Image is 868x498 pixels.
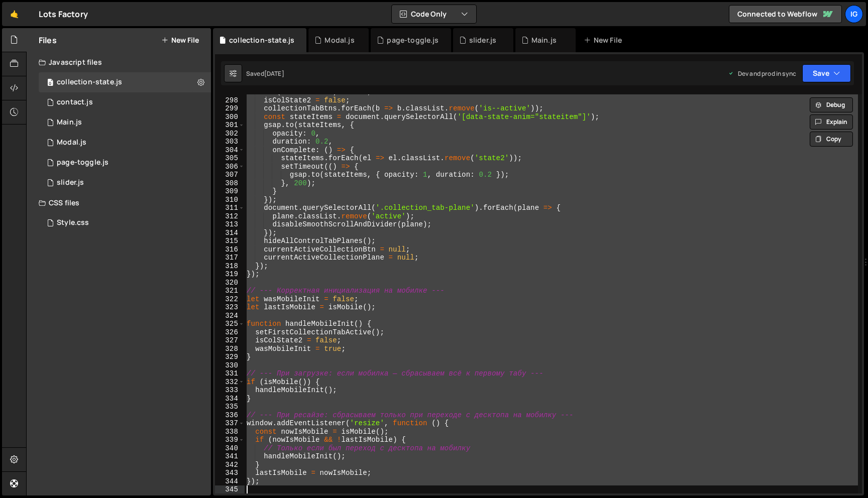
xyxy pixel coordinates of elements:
div: 14475/37296.js [39,112,211,133]
button: New File [161,36,199,44]
a: 🤙 [2,2,27,26]
div: 309 [215,187,245,196]
div: 342 [215,461,245,469]
a: Connected to Webflow [729,5,842,23]
div: slider.js [57,178,84,187]
div: 322 [215,295,245,304]
div: Modal.js [324,35,354,45]
div: 14475/43546.js [39,153,211,173]
div: 323 [215,303,245,312]
div: 339 [215,436,245,444]
div: 337 [215,419,245,428]
div: 319 [215,270,245,279]
div: 318 [215,262,245,271]
div: 14475/43786.js [39,72,211,92]
div: 14475/43577.css [39,213,211,233]
div: Main.js [57,118,82,127]
div: page-toggle.js [57,158,108,167]
div: 302 [215,130,245,138]
div: 312 [215,212,245,221]
div: [DATE] [264,69,284,78]
div: 14475/43604.js [39,133,211,153]
div: 333 [215,386,245,395]
div: 303 [215,138,245,146]
div: 330 [215,361,245,370]
div: 320 [215,279,245,287]
a: Ig [845,5,863,23]
div: 301 [215,121,245,130]
div: 307 [215,171,245,179]
div: New File [584,35,626,45]
div: Modal.js [57,138,86,147]
button: Explain [810,114,853,130]
h2: Files [39,35,57,46]
div: 325 [215,320,245,328]
div: 324 [215,312,245,320]
div: 317 [215,254,245,262]
div: 332 [215,378,245,387]
div: 338 [215,428,245,436]
div: 315 [215,237,245,245]
div: 311 [215,204,245,212]
div: 300 [215,113,245,121]
div: 14475/43711.js [39,173,211,193]
div: page-toggle.js [387,35,439,45]
button: Save [802,64,851,82]
div: 306 [215,163,245,171]
div: 316 [215,245,245,254]
div: Style.css [57,218,89,227]
div: contact.js [57,98,93,107]
div: 341 [215,452,245,461]
div: Saved [246,69,284,78]
div: 329 [215,353,245,361]
div: 308 [215,179,245,188]
button: Code Only [392,5,476,23]
div: 321 [215,287,245,295]
div: 345 [215,485,245,494]
div: 314 [215,229,245,237]
div: 304 [215,146,245,155]
div: 328 [215,345,245,353]
div: 305 [215,154,245,163]
button: Copy [810,132,853,147]
div: Main.js [531,35,557,45]
div: 336 [215,411,245,420]
div: collection-state.js [229,35,294,45]
div: 298 [215,96,245,105]
div: 340 [215,444,245,453]
div: 334 [215,395,245,403]
div: collection-state.js [57,78,122,87]
div: 313 [215,220,245,229]
div: 344 [215,477,245,486]
div: 335 [215,403,245,411]
div: Javascript files [27,52,211,72]
div: 327 [215,336,245,345]
div: 343 [215,469,245,477]
span: 0 [47,79,53,87]
div: Dev and prod in sync [728,69,796,78]
div: 14475/43612.js [39,92,211,112]
div: Lots Factory [39,8,88,20]
div: 326 [215,328,245,337]
div: 310 [215,196,245,204]
div: 299 [215,104,245,113]
div: 331 [215,369,245,378]
div: slider.js [469,35,496,45]
button: Debug [810,97,853,112]
div: CSS files [27,193,211,213]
